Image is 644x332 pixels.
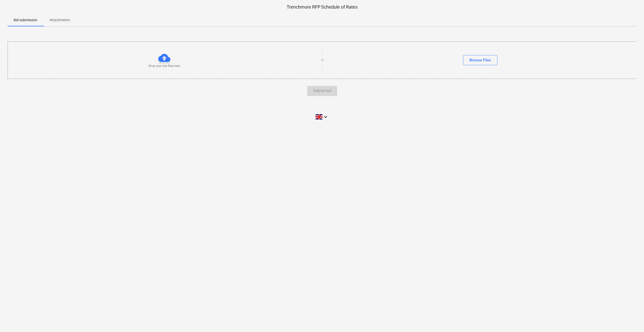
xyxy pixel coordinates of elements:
[323,114,329,120] i: keyboard_arrow_down
[14,17,37,23] p: Bid submission
[8,4,636,10] p: Trenchmore RFP Schedule of Rates
[49,17,70,23] p: Attachments
[469,57,491,63] div: Browse Files
[149,64,180,68] p: Drop your bid files here
[8,41,637,79] div: Drop your bid files hereorBrowse Files
[321,58,324,62] p: or
[463,55,497,65] button: Browse Files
